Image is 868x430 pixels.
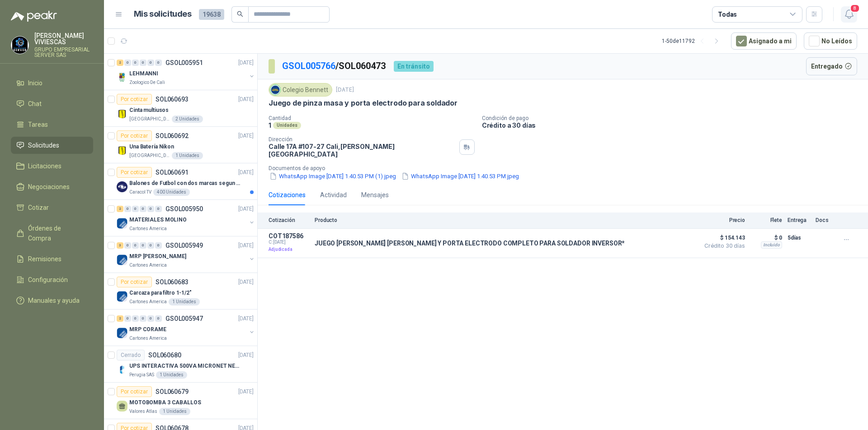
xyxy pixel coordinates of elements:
[165,242,203,249] p: GSOL005949
[28,120,48,129] span: Tareas
[104,346,257,383] a: CerradoSOL060680[DATE] Company LogoUPS INTERACTIVA 500VA MICRONET NEGRA MARCA: POWEST NICOMARPeru...
[129,216,187,224] p: MATERIALES MOLINO
[129,325,166,334] p: MRP CORAME
[117,364,127,375] img: Company Logo
[28,78,42,88] span: Inicio
[117,72,127,83] img: Company Logo
[841,6,857,23] button: 8
[11,178,93,195] a: Negociaciones
[117,386,152,397] div: Por cotizar
[132,315,139,322] div: 0
[140,60,146,66] div: 0
[750,232,782,243] p: $ 0
[156,96,189,102] p: SOL060693
[172,116,203,123] div: 2 Unidades
[117,254,127,265] img: Company Logo
[238,388,254,396] p: [DATE]
[269,98,458,108] p: Juego de pinza masa y porta electrodo para soldador
[117,291,127,302] img: Company Logo
[156,133,189,139] p: SOL060692
[269,245,309,254] p: Adjudicada
[117,315,123,322] div: 2
[788,232,810,243] p: 5 días
[237,11,243,17] span: search
[104,163,257,200] a: Por cotizarSOL060691[DATE] Company LogoBalones de Futbol con dos marcas segun adjunto. Adjuntar c...
[11,220,93,247] a: Órdenes de Compra
[104,383,257,419] a: Por cotizarSOL060679[DATE] MOTOBOMBA 3 CABALLOSValores Atlas1 Unidades
[238,278,254,287] p: [DATE]
[129,262,167,269] p: Cartones America
[401,171,520,181] button: WhatsApp Image [DATE] 1.40.53 PM.jpeg
[320,190,347,200] div: Actividad
[156,279,189,285] p: SOL060683
[155,315,162,322] div: 0
[129,371,154,379] p: Perugia SAS
[700,232,745,243] span: $ 154.143
[148,352,181,358] p: SOL060680
[117,181,127,192] img: Company Logo
[482,121,864,129] p: Crédito a 30 días
[140,315,146,322] div: 0
[129,179,242,188] p: Balones de Futbol con dos marcas segun adjunto. Adjuntar cotizacion en su formato
[700,243,745,249] span: Crédito 30 días
[804,32,857,50] button: No Leídos
[11,11,57,22] img: Logo peakr
[124,206,131,212] div: 0
[117,242,123,249] div: 3
[117,167,152,178] div: Por cotizar
[147,242,154,249] div: 0
[129,152,170,159] p: [GEOGRAPHIC_DATA]
[282,59,387,73] p: / SOL060473
[129,106,169,115] p: Cinta multiusos
[155,60,162,66] div: 0
[28,275,68,285] span: Configuración
[28,140,59,150] span: Solicitudes
[806,57,858,75] button: Entregado
[238,205,254,213] p: [DATE]
[269,121,271,129] p: 1
[269,115,475,121] p: Cantidad
[134,8,192,21] h1: Mis solicitudes
[117,240,255,269] a: 3 0 0 0 0 0 GSOL005949[DATE] Company LogoMRP [PERSON_NAME]Cartones America
[117,145,127,156] img: Company Logo
[147,206,154,212] div: 0
[28,254,61,264] span: Remisiones
[165,60,203,66] p: GSOL005951
[816,217,834,223] p: Docs
[132,242,139,249] div: 0
[718,9,737,19] div: Todas
[104,90,257,127] a: Por cotizarSOL060693[DATE] Company LogoCinta multiusos[GEOGRAPHIC_DATA]2 Unidades
[34,47,93,58] p: GRUPO EMPRESARIAL SERVER SAS
[11,116,93,133] a: Tareas
[269,240,309,245] span: C: [DATE]
[270,85,280,95] img: Company Logo
[124,60,131,66] div: 0
[124,315,131,322] div: 0
[269,190,306,200] div: Cotizaciones
[117,57,255,86] a: 2 0 0 0 0 0 GSOL005951[DATE] Company LogoLEHMANNIZoologico De Cali
[273,122,301,129] div: Unidades
[117,130,152,141] div: Por cotizar
[132,60,139,66] div: 0
[11,137,93,154] a: Solicitudes
[238,241,254,250] p: [DATE]
[129,335,167,342] p: Cartones America
[269,143,456,158] p: Calle 17A #107-27 Cali , [PERSON_NAME][GEOGRAPHIC_DATA]
[129,398,201,407] p: MOTOBOMBA 3 CABALLOS
[156,371,187,379] div: 1 Unidades
[28,99,42,109] span: Chat
[117,350,145,361] div: Cerrado
[34,32,93,45] p: [PERSON_NAME] VIVIESCAS
[117,94,152,105] div: Por cotizar
[269,165,864,171] p: Documentos de apoyo
[238,168,254,177] p: [DATE]
[117,203,255,232] a: 2 0 0 0 0 0 GSOL005950[DATE] Company LogoMATERIALES MOLINOCartones America
[140,206,146,212] div: 0
[11,250,93,268] a: Remisiones
[140,242,146,249] div: 0
[169,298,200,305] div: 1 Unidades
[153,189,190,196] div: 400 Unidades
[788,217,810,223] p: Entrega
[238,314,254,323] p: [DATE]
[269,217,309,223] p: Cotización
